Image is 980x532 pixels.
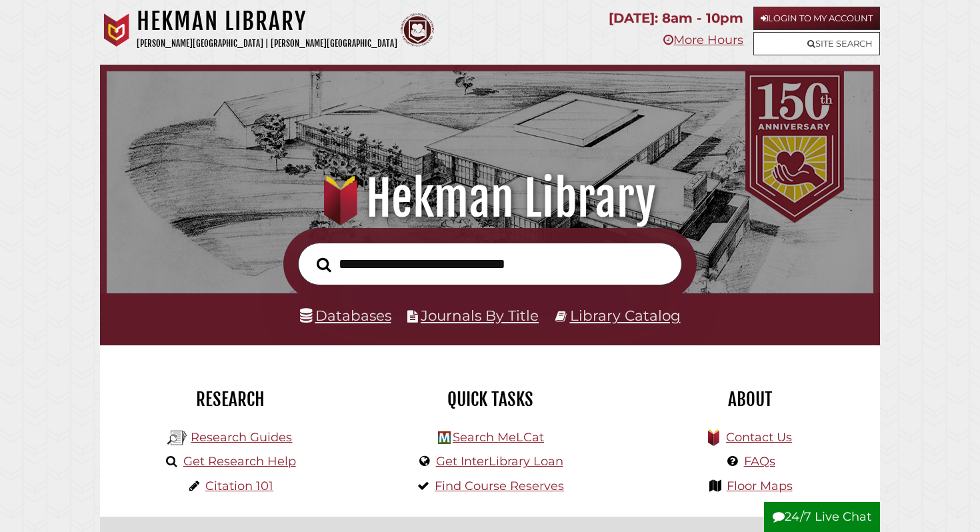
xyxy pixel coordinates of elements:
img: Calvin Theological Seminary [401,13,434,47]
img: Hekman Library Logo [167,428,187,448]
a: Get Research Help [183,454,296,469]
button: Search [310,253,338,276]
h1: Hekman Library [121,169,859,228]
a: Get InterLibrary Loan [436,454,563,469]
a: Citation 101 [205,479,273,493]
a: Research Guides [191,430,292,445]
a: Databases [300,307,391,324]
a: Library Catalog [570,307,681,324]
h2: Quick Tasks [370,388,610,411]
img: Calvin University [100,13,133,47]
h2: About [630,388,870,411]
i: Search [317,257,331,273]
a: Journals By Title [421,307,539,324]
a: FAQs [744,454,775,469]
h1: Hekman Library [137,7,397,36]
p: [PERSON_NAME][GEOGRAPHIC_DATA] | [PERSON_NAME][GEOGRAPHIC_DATA] [137,36,397,51]
a: Contact Us [726,430,792,445]
a: Find Course Reserves [435,479,564,493]
h2: Research [110,388,350,411]
p: [DATE]: 8am - 10pm [609,7,743,30]
a: More Hours [663,33,743,47]
a: Floor Maps [727,479,793,493]
img: Hekman Library Logo [438,431,451,444]
a: Search MeLCat [453,430,544,445]
a: Site Search [753,32,880,55]
a: Login to My Account [753,7,880,30]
